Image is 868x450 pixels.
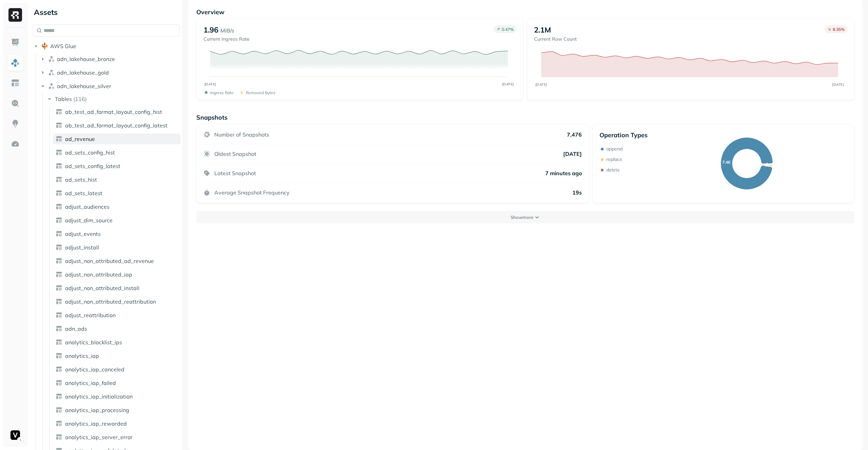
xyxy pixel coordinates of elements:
a: ad_sets_config_latest [53,161,181,171]
span: Tables [55,96,72,102]
img: Insights [11,119,20,128]
p: 7,476 [567,131,582,138]
a: analytics_iap_canceled [53,364,181,375]
img: table [56,149,62,156]
img: table [56,393,62,400]
img: table [56,325,62,332]
span: adjust_non_attributed_iap [65,271,132,278]
p: MiB/s [220,26,234,35]
a: ad_sets_hist [53,174,181,185]
span: analytics_iap_processing [65,407,129,413]
span: analytics_iap_server_error [65,434,133,441]
img: Asset Explorer [11,79,20,87]
p: append [606,146,623,152]
img: table [56,163,62,169]
p: Overview [196,8,854,16]
span: ab_test_ad_format_layout_config_hist [65,108,162,115]
span: ad_revenue [65,136,95,142]
p: Average Snapshot Frequency [214,189,290,196]
span: ab_test_ad_format_layout_config_latest [65,122,167,129]
span: adjust_reattribution [65,312,116,319]
a: analytics_iap_initialization [53,391,181,402]
a: adjust_audiences [53,201,181,212]
p: 2.1M [534,25,551,35]
img: table [56,366,62,373]
span: analytics_iap_canceled [65,366,124,373]
tspan: [DATE] [204,82,216,86]
img: Assets [11,58,20,67]
div: Assets [33,7,180,18]
img: table [56,407,62,413]
span: AWS Glue [50,43,76,49]
tspan: [DATE] [832,82,844,86]
p: Number of Snapshots [214,131,269,138]
p: 8.35 % [833,27,845,32]
a: adjust_non_attributed_ad_revenue [53,255,181,266]
img: namespace [48,69,55,76]
text: 7.4K [723,160,731,165]
button: Showmore [196,211,854,223]
p: replace [606,156,622,163]
p: delete [606,167,620,173]
p: ( 116 ) [73,96,87,102]
p: Current Ingress Rate [203,36,250,42]
p: Snapshots [196,114,228,121]
img: table [56,271,62,278]
img: Ryft [8,8,22,22]
span: adn_ads [65,325,87,332]
a: adjust_non_attributed_reattribution [53,296,181,307]
a: analytics_iap_failed [53,377,181,388]
img: table [56,136,62,142]
a: adjust_non_attributed_install [53,283,181,293]
img: table [56,203,62,210]
img: table [56,258,62,264]
button: adn_lakehouse_gold [39,67,180,78]
img: table [56,339,62,346]
img: table [56,244,62,251]
span: ad_sets_hist [65,176,97,183]
span: adn_lakehouse_bronze [57,56,115,62]
img: table [56,190,62,197]
img: table [56,108,62,115]
p: 19s [572,189,582,196]
span: analytics_iap_rewarded [65,420,127,427]
img: Query Explorer [11,99,20,108]
p: [DATE] [563,150,582,157]
span: analytics_iap_initialization [65,393,133,400]
span: adjust_non_attributed_ad_revenue [65,258,154,264]
p: 1.96 [203,25,218,35]
img: root [41,43,48,49]
span: adjust_dim_source [65,217,113,224]
a: adjust_install [53,242,181,253]
a: ad_sets_latest [53,188,181,199]
a: adjust_non_attributed_iap [53,269,181,280]
img: table [56,380,62,386]
img: Optimization [11,140,20,148]
a: adn_ads [53,323,181,334]
text: 44 [765,163,769,168]
a: ab_test_ad_format_layout_config_hist [53,106,181,117]
span: adn_lakehouse_silver [57,83,111,89]
span: adjust_non_attributed_reattribution [65,298,156,305]
img: table [56,217,62,224]
a: adjust_reattribution [53,310,181,321]
span: adjust_non_attributed_install [65,285,139,291]
span: analytics_iap [65,352,99,359]
a: adjust_events [53,228,181,239]
a: analytics_iap_server_error [53,432,181,443]
img: table [56,352,62,359]
button: Tables(116) [46,94,180,104]
a: analytics_iap_processing [53,405,181,415]
img: table [56,122,62,129]
img: table [56,420,62,427]
span: ad_sets_config_hist [65,149,115,156]
img: table [56,176,62,183]
a: ad_sets_config_hist [53,147,181,158]
button: AWS Glue [33,41,180,52]
span: ad_sets_config_latest [65,163,120,169]
text: 1 [766,162,768,167]
a: analytics_iap [53,350,181,361]
p: 7 minutes ago [545,170,582,177]
p: Current Row Count [534,36,577,42]
img: table [56,298,62,305]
